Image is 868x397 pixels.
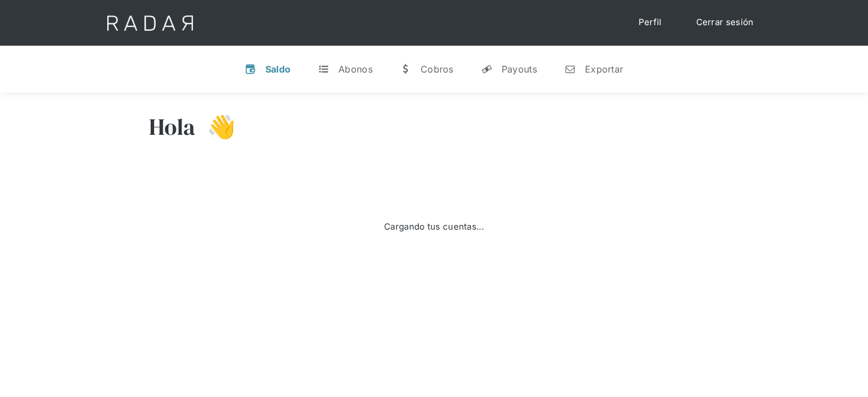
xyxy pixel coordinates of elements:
div: y [481,63,492,75]
div: Payouts [502,63,537,75]
div: Cobros [421,63,454,75]
div: Saldo [265,63,291,75]
div: w [400,63,411,75]
div: n [564,63,576,75]
h3: 👋 [196,113,236,141]
div: Exportar [585,63,623,75]
div: t [318,63,329,75]
a: Perfil [627,11,673,34]
div: Abonos [338,63,373,75]
div: Cargando tus cuentas... [384,220,484,234]
a: Cerrar sesión [685,11,765,34]
div: v [245,63,256,75]
h3: Hola [149,113,196,141]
